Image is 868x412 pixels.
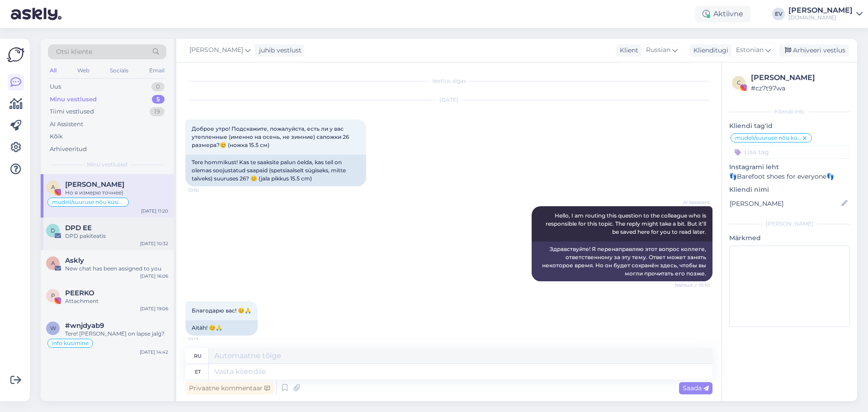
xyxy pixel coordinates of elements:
div: [DATE] 19:06 [140,305,168,312]
a: [PERSON_NAME][DOMAIN_NAME] [788,7,863,21]
div: [DATE] 10:32 [140,240,168,247]
div: juhib vestlust [255,46,302,55]
span: PEERKO [65,289,94,297]
div: Email [147,65,166,76]
div: ru [194,348,202,364]
span: A [51,260,55,266]
div: [PERSON_NAME] [729,220,850,228]
div: Arhiveeritud [50,145,87,154]
div: Kõik [50,132,63,141]
div: Minu vestlused [50,95,97,104]
div: Klient [616,46,638,55]
span: DPD EE [65,224,92,232]
div: Uus [50,82,61,91]
div: [DATE] 14:42 [140,349,168,355]
div: Attachment [65,297,168,305]
span: info küsimine [52,341,89,346]
span: c [737,79,741,86]
div: AI Assistent [50,120,83,129]
div: Vestlus algas [185,77,712,85]
div: Tere! [PERSON_NAME] on lapse jalg? [65,330,168,338]
div: Web [75,65,91,76]
div: et [195,364,201,379]
div: Kliendi info [729,108,850,116]
span: Alena Rambo [65,180,124,189]
div: [PERSON_NAME] [751,72,847,83]
p: Kliendi tag'id [729,121,850,131]
div: All [48,65,58,76]
div: Privaatne kommentaar [185,382,274,394]
div: New chat has been assigned to you [65,265,168,273]
span: D [51,227,55,234]
div: [DATE] 16:06 [140,273,168,279]
span: mudeli/suuruse nõu küsimine [52,199,124,205]
span: Hello, I am routing this question to the colleague who is responsible for this topic. The reply m... [546,212,708,235]
span: #wnjdyab9 [65,322,104,330]
input: Lisa nimi [730,199,840,208]
div: [DOMAIN_NAME] [788,14,853,21]
div: Socials [108,65,130,76]
div: Klienditugi [690,46,728,55]
span: Saada [683,384,709,392]
p: 👣Barefoot shoes for everyone👣 [729,172,850,181]
div: [PERSON_NAME] [788,7,853,14]
span: Nähtud ✓ 10:10 [675,282,710,289]
span: Askly [65,256,84,265]
span: Благодарю вас! 😊🙏 [192,307,251,314]
img: Askly Logo [7,46,24,63]
div: Tiimi vestlused [50,107,94,116]
div: 5 [152,95,165,104]
div: EV [772,8,785,20]
span: 10:13 [188,336,222,343]
div: 0 [151,82,165,91]
div: DPD pakiteatis [65,232,168,240]
div: # cz7t97wa [751,83,847,93]
span: Minu vestlused [87,161,127,169]
div: Aktiivne [695,6,750,22]
span: P [51,292,55,299]
p: Instagrami leht [729,162,850,172]
div: Здравствуйте! Я перенаправляю этот вопрос коллеге, ответственному за эту тему. Ответ может занять... [532,242,712,281]
span: Доброе утро! Подскажите, пожалуйста, есть ли у вас утепленные (именно на осень, не зимние) сапожк... [192,125,350,148]
p: Kliendi nimi [729,185,850,194]
div: 19 [150,107,165,116]
span: Russian [646,45,670,55]
span: [PERSON_NAME] [189,45,243,55]
span: w [50,325,56,331]
input: Lisa tag [729,145,850,159]
div: [DATE] [185,96,712,104]
div: Tere hommikust! Kas te saaksite palun öelda, kas teil on olemas soojustatud saapaid (spetsiaalsel... [185,155,366,186]
div: Но я измерю точнее) [65,189,168,197]
span: A [51,184,55,190]
div: Arhiveeri vestlus [779,44,849,57]
span: AI Assistent [676,199,710,206]
p: Märkmed [729,233,850,243]
div: [DATE] 11:20 [141,208,168,214]
span: Otsi kliente [56,47,92,57]
div: Aitäh! 😊🙏 [185,320,258,336]
span: 10:10 [188,187,222,194]
span: Estonian [736,45,764,55]
span: mudeli/suuruse nõu küsimine [735,135,802,141]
